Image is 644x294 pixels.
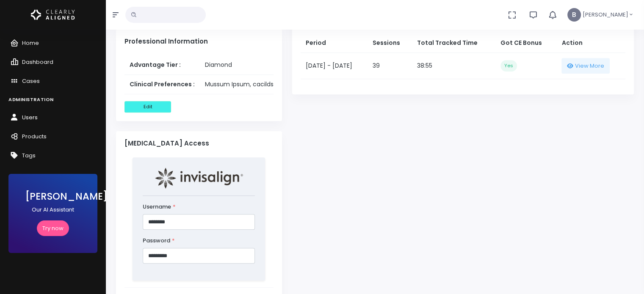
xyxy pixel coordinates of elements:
[22,151,36,159] span: Tags
[37,220,69,236] a: Try now
[583,11,628,19] span: [PERSON_NAME]
[22,113,38,121] span: Users
[301,52,368,79] td: [DATE] - [DATE]
[561,58,610,74] button: View More
[567,8,581,22] span: B
[143,203,176,211] label: Username
[124,74,200,94] th: Clinical Preferences :
[22,132,47,140] span: Products
[368,52,412,79] td: 39
[500,60,517,71] span: Yes
[575,62,604,70] span: View More
[495,33,556,53] th: Got CE Bonus
[200,74,490,94] td: Mussum Ipsum, cacilds vidis litro abertis. Interessantiss quisso pudia ce receita [PERSON_NAME]
[124,140,274,147] h4: [MEDICAL_DATA] Access
[25,206,80,214] p: Our AI Assistant
[124,101,171,113] button: Edit
[412,33,495,53] th: Total Tracked Time
[22,58,53,66] span: Dashboard
[22,77,40,85] span: Cases
[556,33,625,53] th: Action
[143,236,175,245] label: Password
[31,6,75,24] img: Logo Horizontal
[301,33,368,53] th: Period
[124,55,200,75] th: Advantage Tier :
[25,191,80,202] h3: [PERSON_NAME]
[412,52,495,79] td: 38:55
[124,38,274,45] h4: Professional Information
[155,168,243,189] img: invisalign-home-primary-logo.png
[22,39,39,47] span: Home
[200,55,490,75] td: Diamond
[368,33,412,53] th: Sessions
